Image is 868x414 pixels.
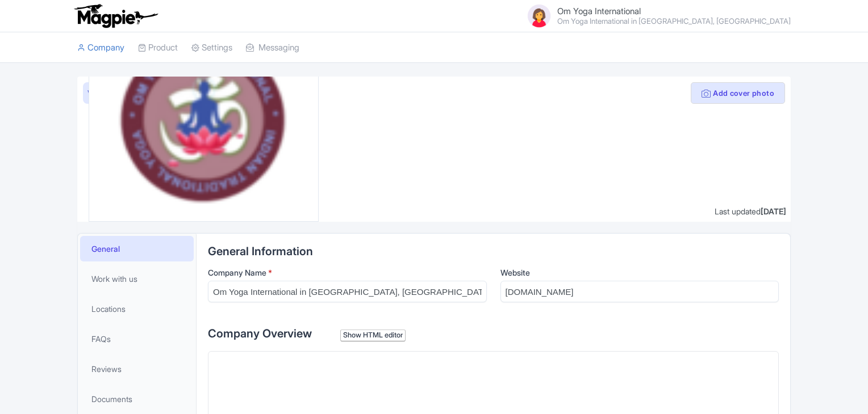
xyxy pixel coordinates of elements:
a: General [80,236,194,261]
span: Company Overview [208,327,312,340]
span: Work with us [91,273,137,285]
span: FAQs [91,333,111,345]
a: View as visitor [83,82,139,104]
div: Show HTML editor [340,329,406,341]
img: avatar_key_member-9c1dde93af8b07d7383eb8b5fb890c87.png [525,2,553,29]
span: Om Yoga International [557,6,641,16]
h2: General Information [208,245,779,257]
a: Reviews [80,356,194,382]
span: Locations [91,303,126,315]
span: [DATE] [761,206,786,216]
img: logo-ab69f6fb50320c5b225c76a69d11143b.png [72,3,160,28]
a: Settings [191,32,232,64]
a: Om Yoga International Om Yoga International in [GEOGRAPHIC_DATA], [GEOGRAPHIC_DATA] [519,2,791,29]
span: Documents [91,393,132,405]
a: Documents [80,386,194,412]
a: Locations [80,296,194,322]
span: General [91,243,120,255]
span: Website [500,268,530,277]
a: Company [77,32,124,64]
a: FAQs [80,326,194,352]
a: Messaging [246,32,299,64]
span: Reviews [91,363,122,375]
a: Work with us [80,266,194,292]
a: Product [138,32,178,64]
button: Add cover photo [691,82,785,104]
span: Company Name [208,268,266,277]
small: Om Yoga International in [GEOGRAPHIC_DATA], [GEOGRAPHIC_DATA] [557,18,791,25]
div: Last updated [715,205,786,217]
img: rehmsstumkpan2vowqnd.png [112,29,295,212]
